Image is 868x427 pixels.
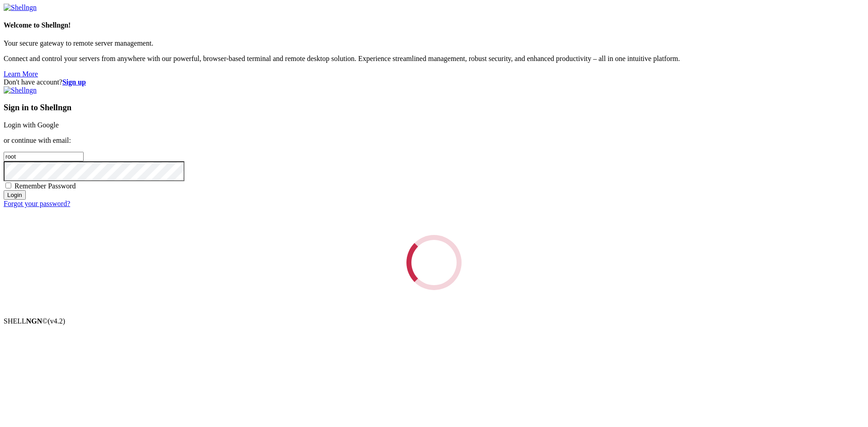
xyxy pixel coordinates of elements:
[4,121,59,129] a: Login with Google
[4,86,37,94] img: Shellngn
[14,182,76,190] span: Remember Password
[26,317,42,325] b: NGN
[404,232,464,292] div: Loading...
[4,136,864,145] p: or continue with email:
[5,183,11,188] input: Remember Password
[4,4,37,12] img: Shellngn
[4,21,864,29] h4: Welcome to Shellngn!
[4,317,65,325] span: SHELL ©
[4,190,26,200] input: Login
[4,55,864,63] p: Connect and control your servers from anywhere with our powerful, browser-based terminal and remo...
[4,200,70,207] a: Forgot your password?
[62,78,86,86] a: Sign up
[4,152,84,161] input: Email address
[4,103,864,113] h3: Sign in to Shellngn
[4,39,864,47] p: Your secure gateway to remote server management.
[4,78,864,86] div: Don't have account?
[4,70,38,78] a: Learn More
[48,317,66,325] span: 4.2.0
